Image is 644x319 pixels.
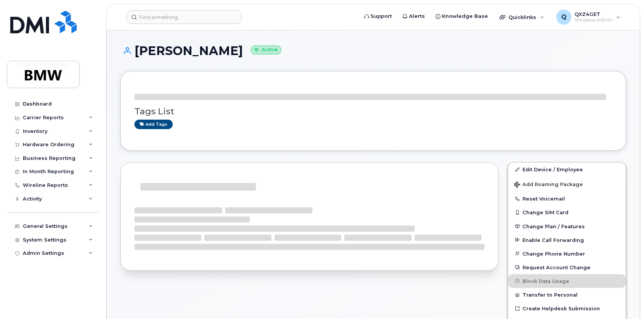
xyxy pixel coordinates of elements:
small: Active [251,46,281,54]
span: Enable Call Forwarding [522,237,584,243]
button: Enable Call Forwarding [508,233,626,247]
h3: Tags List [134,107,612,116]
button: Add Roaming Package [508,176,626,192]
span: Change Plan / Features [522,223,585,229]
button: Request Account Change [508,261,626,274]
span: Add Roaming Package [514,182,583,189]
a: Add tags [134,120,173,129]
button: Transfer to Personal [508,288,626,302]
button: Reset Voicemail [508,192,626,205]
h1: [PERSON_NAME] [120,44,626,57]
button: Block Data Usage [508,274,626,288]
a: Create Helpdesk Submission [508,302,626,315]
button: Change SIM Card [508,205,626,219]
button: Change Plan / Features [508,220,626,233]
a: Edit Device / Employee [508,163,626,176]
button: Change Phone Number [508,247,626,261]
